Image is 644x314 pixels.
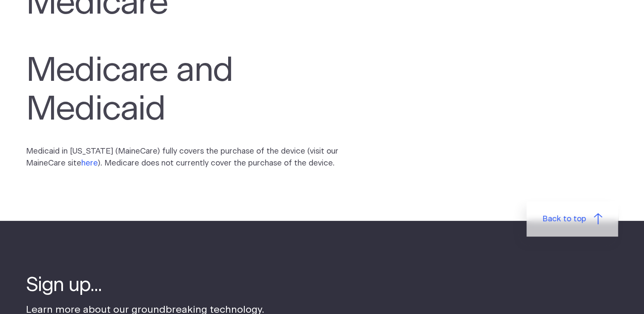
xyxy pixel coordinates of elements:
span: Back to top [542,213,586,225]
a: here [81,159,98,167]
p: Medicaid in [US_STATE] (MaineCare) fully covers the purchase of the device (visit our MaineCare s... [26,146,373,169]
h4: Sign up... [26,272,264,299]
h1: Medicare and Medicaid [26,51,380,130]
a: Back to top [527,201,618,237]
